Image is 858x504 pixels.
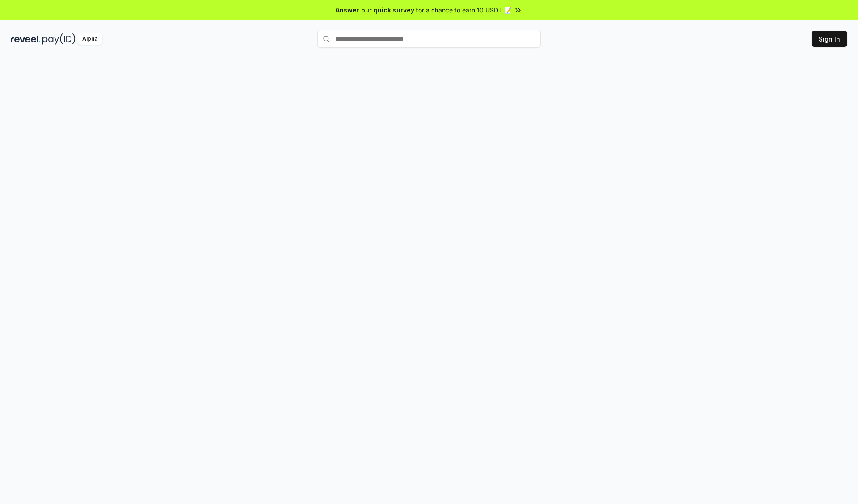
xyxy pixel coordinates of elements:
div: Alpha [77,33,102,45]
button: Sign In [812,31,847,47]
span: for a chance to earn 10 USDT 📝 [416,5,512,15]
img: pay_id [42,33,76,45]
span: Answer our quick survey [336,5,414,15]
img: reveel_dark [11,33,41,45]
